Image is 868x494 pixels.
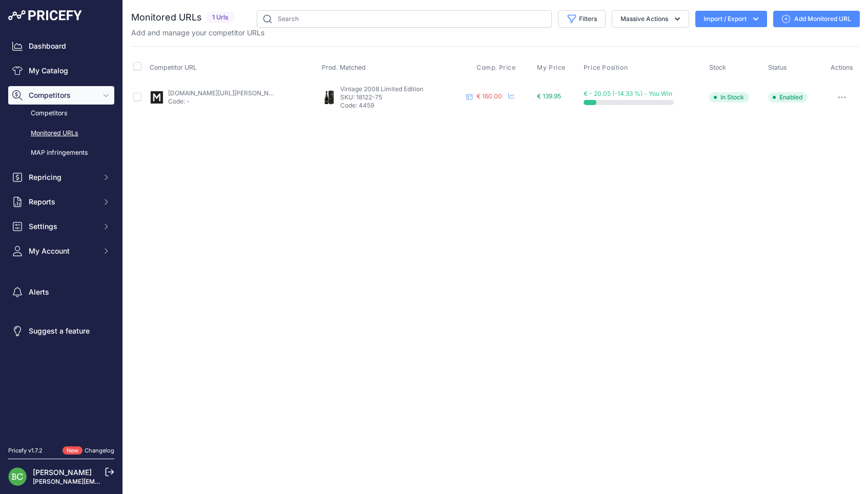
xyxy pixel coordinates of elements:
a: Suggest a feature [8,322,114,340]
nav: Sidebar [8,37,114,434]
button: Massive Actions [612,10,689,28]
input: Search [257,10,552,28]
span: In Stock [709,92,749,102]
a: Dashboard [8,37,114,55]
span: € 160.00 [477,92,502,100]
a: Monitored URLs [8,125,114,142]
span: Comp. Price [477,64,516,72]
p: Code: - [168,97,275,106]
a: Alerts [8,283,114,301]
a: [PERSON_NAME][EMAIL_ADDRESS][DOMAIN_NAME][PERSON_NAME] [33,478,241,485]
span: € - 20.05 (-14.33 %) - You Win [584,90,672,97]
span: 1 Urls [206,12,235,24]
img: Pricefy Logo [8,10,82,20]
span: Status [768,64,787,71]
button: Competitors [8,86,114,105]
span: Prod. Matched [322,64,366,71]
button: Reports [8,193,114,211]
button: Filters [558,10,606,28]
a: My Catalog [8,61,114,80]
button: Comp. Price [477,64,518,72]
span: Vintage 2008 Limited Edition [340,85,423,93]
span: Enabled [768,92,808,102]
a: Changelog [85,447,114,454]
a: MAP infringements [8,144,114,162]
p: SKU: 18122-75 [340,93,462,101]
span: Stock [709,64,726,71]
span: My Price [537,64,566,72]
a: Competitors [8,105,114,122]
a: Add Monitored URL [773,11,860,27]
button: My Account [8,242,114,260]
h2: Monitored URLs [131,10,202,25]
button: Repricing [8,168,114,187]
a: [PERSON_NAME] [33,468,92,477]
span: Settings [29,221,96,232]
span: € 139.95 [537,92,561,100]
p: Code: 4459 [340,101,462,110]
span: New [63,446,82,455]
button: My Price [537,64,568,72]
span: Repricing [29,172,96,182]
button: Settings [8,217,114,236]
span: Competitors [29,90,96,100]
button: Price Position [584,64,630,72]
span: Actions [831,64,853,71]
p: Add and manage your competitor URLs [131,28,264,38]
span: Price Position [584,64,628,72]
span: Competitor URL [150,64,197,71]
span: My Account [29,246,96,256]
button: Import / Export [695,11,767,27]
span: Reports [29,197,96,207]
a: [DOMAIN_NAME][URL][PERSON_NAME] [168,89,284,97]
div: Pricefy v1.7.2 [8,446,43,455]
